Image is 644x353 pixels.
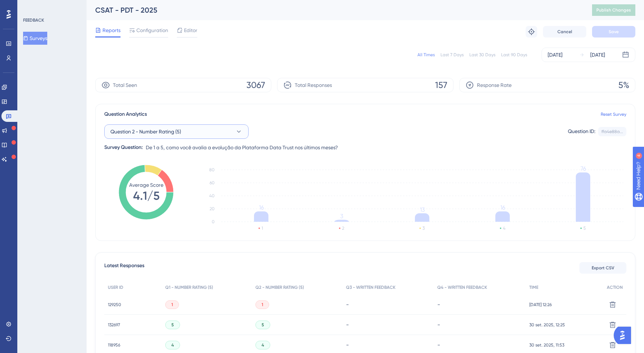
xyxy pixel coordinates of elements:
span: Latest Responses [104,261,144,274]
div: FEEDBACK [23,17,44,23]
tspan: Average Score [129,182,163,188]
a: Reset Survey [601,111,626,117]
span: [DATE] 12:26 [529,302,552,308]
span: Q3 - WRITTEN FEEDBACK [346,284,395,290]
span: USER ID [108,284,123,290]
div: [DATE] [548,50,562,59]
span: Q1 - NUMBER RATING (5) [165,284,213,290]
span: 4 [262,342,264,348]
span: 4 [171,342,174,348]
span: 30 set. 2025, 12:25 [529,322,565,328]
span: 5% [618,79,629,91]
button: Export CSV [579,262,626,274]
span: Cancel [557,29,572,35]
span: Total Responses [295,81,332,89]
tspan: 16 [500,204,505,211]
div: Last 30 Days [469,52,495,58]
span: 30 set. 2025, 11:53 [529,342,564,348]
div: - [346,321,430,328]
tspan: 40 [209,193,215,198]
tspan: 60 [210,180,215,185]
text: 1 [262,226,263,231]
span: Save [609,29,619,35]
text: 3 [422,226,425,231]
div: - [437,321,522,328]
span: Reports [102,26,121,35]
text: 2 [342,226,344,231]
text: 5 [583,226,586,231]
button: Save [592,26,635,37]
tspan: 76 [581,165,586,172]
span: Q4 - WRITTEN FEEDBACK [437,284,487,290]
div: - [346,341,430,348]
span: 1 [262,302,263,308]
tspan: 80 [209,167,215,172]
button: Question 2 - Number Rating (5) [104,124,249,139]
span: 157 [435,79,447,91]
span: 3067 [246,79,265,91]
div: - [346,301,430,308]
span: 132697 [108,322,120,328]
div: 4 [50,4,52,9]
div: ffa4e88a... [601,129,623,134]
button: Surveys [23,32,47,45]
button: Cancel [543,26,586,37]
span: Question 2 - Number Rating (5) [110,127,181,136]
span: Configuration [136,26,168,35]
div: - [437,341,522,348]
div: Last 90 Days [501,52,527,58]
span: Q2 - NUMBER RATING (5) [255,284,304,290]
tspan: 16 [259,204,264,211]
tspan: 13 [420,206,425,213]
iframe: UserGuiding AI Assistant Launcher [614,325,635,346]
div: Question ID: [568,127,595,136]
span: Export CSV [592,265,614,271]
tspan: 3 [340,213,343,220]
div: Last 7 Days [441,52,464,58]
span: 5 [171,322,174,328]
tspan: 0 [212,219,215,224]
span: 1 [171,302,173,308]
div: Survey Question: [104,143,143,152]
span: De 1 a 5, como você avalia a evolução da Plataforma Data Trust nos últimos meses? [146,143,338,152]
div: - [437,301,522,308]
text: 4 [503,226,505,231]
tspan: 20 [210,206,215,211]
span: Question Analytics [104,110,147,119]
button: Publish Changes [592,4,635,16]
span: Publish Changes [596,7,631,13]
span: 118956 [108,342,120,348]
span: TIME [529,284,538,290]
tspan: 4.1/5 [133,189,159,203]
span: Response Rate [477,81,512,89]
span: 5 [262,322,264,328]
div: [DATE] [590,50,605,59]
span: ACTION [607,284,623,290]
div: CSAT - PDT - 2025 [95,5,574,15]
span: Need Help? [17,2,45,10]
span: Total Seen [113,81,137,89]
span: Editor [184,26,197,35]
span: 129250 [108,302,121,308]
div: All Times [417,52,435,58]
